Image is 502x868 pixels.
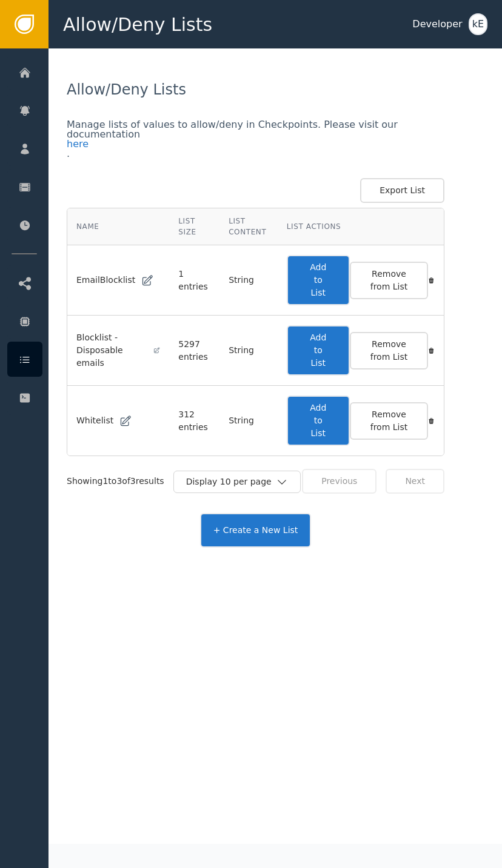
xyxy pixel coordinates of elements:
button: Export List [360,178,444,203]
button: Add to List [287,396,350,446]
span: Allow/Deny Lists [67,81,186,98]
span: Whitelist [76,414,113,427]
span: Allow/Deny Lists [63,11,212,38]
div: Display 10 per page [186,475,276,488]
div: 312 entries [178,408,210,434]
div: 5297 entries [178,338,210,363]
a: here [67,139,444,149]
th: List Content [219,208,278,245]
th: List Size [169,208,219,245]
span: Blocklist - Disposable emails [76,331,147,369]
button: Display 10 per page [173,471,301,493]
div: Developer [412,17,462,31]
div: String [229,414,269,427]
button: + Create a New List [200,513,312,548]
button: kE [469,13,487,35]
button: Add to List [287,325,350,376]
button: Remove from List [350,332,429,369]
div: String [229,274,269,287]
th: Name [67,208,169,245]
button: Remove from List [350,402,429,440]
div: Manage lists of values to allow/deny in Checkpoints. Please visit our documentation . [67,120,444,159]
th: List Actions [278,208,444,245]
button: Add to List [287,255,350,305]
div: Showing 1 to 3 of 3 results [67,475,164,488]
div: String [229,344,269,357]
button: Remove from List [350,262,429,299]
span: EmailBlocklist [76,274,135,287]
div: 1 entries [178,268,210,293]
